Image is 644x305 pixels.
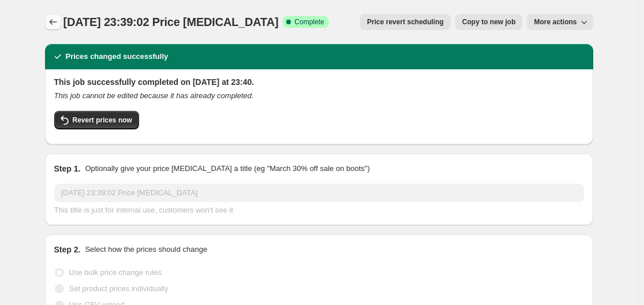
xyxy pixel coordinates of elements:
p: Optionally give your price [MEDICAL_DATA] a title (eg "March 30% off sale on boots") [85,163,369,174]
span: Complete [294,17,324,27]
input: 30% off holiday sale [54,184,584,202]
h2: This job successfully completed on [DATE] at 23:40. [54,76,584,88]
span: Revert prices now [73,116,132,125]
button: Copy to new job [455,14,523,30]
button: Revert prices now [54,111,139,129]
button: Price change jobs [45,14,61,30]
i: This job cannot be edited because it has already completed. [54,91,254,100]
h2: Step 2. [54,244,81,255]
span: This title is just for internal use, customers won't see it [54,206,233,214]
span: [DATE] 23:39:02 Price [MEDICAL_DATA] [63,16,279,28]
p: Select how the prices should change [85,244,207,255]
span: Price revert scheduling [367,17,444,27]
span: Use bulk price change rules [69,268,162,277]
span: More actions [534,17,576,27]
h2: Prices changed successfully [66,51,169,62]
span: Copy to new job [462,17,516,27]
span: Set product prices individually [69,284,169,293]
button: More actions [527,14,593,30]
h2: Step 1. [54,163,81,174]
button: Price revert scheduling [360,14,451,30]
